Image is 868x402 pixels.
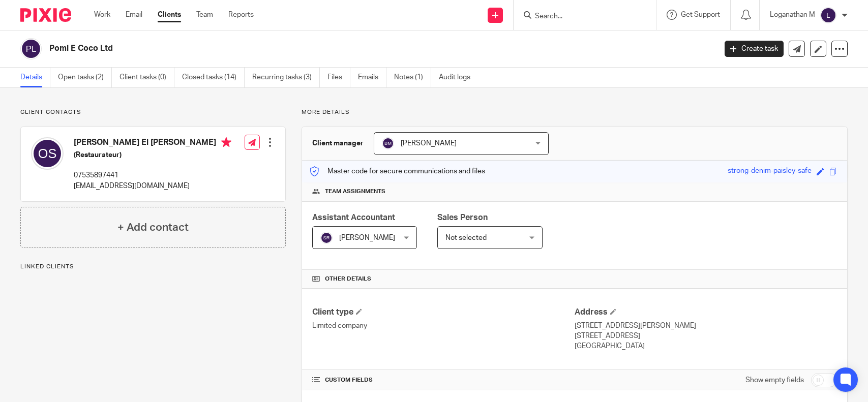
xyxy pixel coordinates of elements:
[820,7,836,23] img: svg%3E
[20,8,71,22] img: Pixie
[31,137,64,170] img: svg%3E
[74,137,231,150] h4: [PERSON_NAME] El [PERSON_NAME]
[437,213,488,222] span: Sales Person
[312,213,395,222] span: Assistant Accountant
[196,10,213,20] a: Team
[228,10,254,20] a: Reports
[312,376,575,384] h4: CUSTOM FIELDS
[681,11,720,18] span: Get Support
[117,220,189,235] h4: + Add contact
[158,10,181,20] a: Clients
[575,341,837,351] p: [GEOGRAPHIC_DATA]
[358,68,386,87] a: Emails
[20,263,286,271] p: Linked clients
[312,321,575,331] p: Limited company
[575,331,837,341] p: [STREET_ADDRESS]
[320,232,333,244] img: svg%3E
[20,68,50,87] a: Details
[382,137,394,149] img: svg%3E
[312,138,364,148] h3: Client manager
[339,234,395,241] span: [PERSON_NAME]
[325,275,371,283] span: Other details
[126,10,142,20] a: Email
[770,10,815,20] p: Loganathan M
[74,170,231,180] p: 07535897441
[74,150,231,160] h5: (Restaurateur)
[94,10,110,20] a: Work
[325,188,385,196] span: Team assignments
[575,307,837,318] h4: Address
[58,68,112,87] a: Open tasks (2)
[401,140,457,147] span: [PERSON_NAME]
[302,108,848,116] p: More details
[312,307,575,318] h4: Client type
[394,68,431,87] a: Notes (1)
[49,43,577,54] h2: Pomi E Coco Ltd
[74,181,231,191] p: [EMAIL_ADDRESS][DOMAIN_NAME]
[745,375,804,385] label: Show empty fields
[182,68,245,87] a: Closed tasks (14)
[20,38,42,59] img: svg%3E
[119,68,174,87] a: Client tasks (0)
[575,321,837,331] p: [STREET_ADDRESS][PERSON_NAME]
[725,41,784,57] a: Create task
[445,234,487,241] span: Not selected
[327,68,350,87] a: Files
[534,12,625,21] input: Search
[20,108,286,116] p: Client contacts
[221,137,231,147] i: Primary
[728,166,812,177] div: strong-denim-paisley-safe
[310,166,485,176] p: Master code for secure communications and files
[439,68,478,87] a: Audit logs
[252,68,320,87] a: Recurring tasks (3)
